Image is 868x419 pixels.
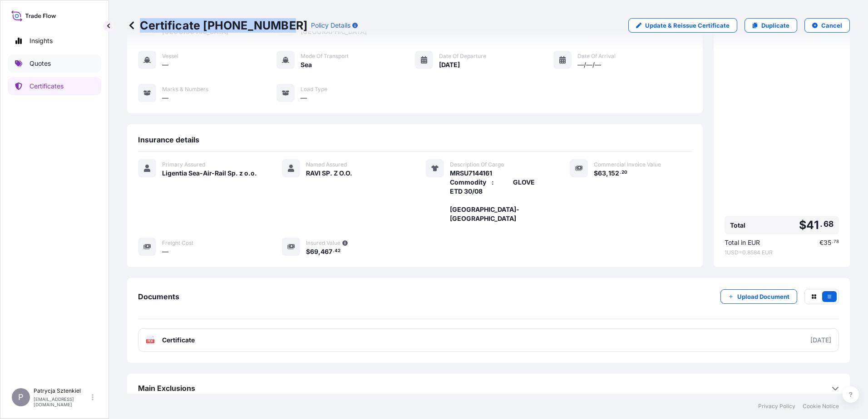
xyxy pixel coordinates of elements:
span: $ [799,219,806,231]
span: Certificate [162,336,195,345]
span: 1 USD = 0.8584 EUR [725,249,839,256]
span: 68 [824,221,833,227]
span: MRSU7144161 Commodity : GLOVE ETD 30/08 [GEOGRAPHIC_DATA]-[GEOGRAPHIC_DATA] [450,169,548,223]
span: , [606,170,608,176]
span: —/—/— [577,60,601,69]
span: RAVI SP. Z O.O. [306,169,352,178]
p: Update & Reissue Certificate [645,21,730,30]
span: 78 [833,240,839,244]
a: Cookie Notice [803,403,839,410]
a: Privacy Policy [758,403,795,410]
span: 20 [621,171,627,174]
p: Duplicate [761,21,789,30]
p: Upload Document [737,292,789,301]
span: P [18,393,24,402]
text: PDF [148,340,153,343]
p: Patrycja Sztenkiel [34,387,90,395]
span: 152 [608,170,619,176]
a: PDFCertificate[DATE] [138,328,839,352]
p: Policy Details [311,21,350,30]
span: Sea [301,60,312,69]
a: Update & Reissue Certificate [628,18,737,33]
span: 42 [335,249,340,253]
span: . [333,249,334,253]
span: Named Assured [306,161,347,168]
span: Freight Cost [162,239,193,247]
p: [EMAIL_ADDRESS][DOMAIN_NAME] [34,396,90,407]
span: $ [306,248,310,255]
p: Cancel [821,21,842,30]
a: Certificates [8,77,101,95]
span: Date of Arrival [577,53,616,60]
div: Main Exclusions [138,377,839,399]
span: $ [594,170,598,176]
span: Commercial Invoice Value [594,161,661,168]
span: 63 [598,170,606,176]
span: Documents [138,292,179,301]
span: Ligentia Sea-Air-Rail Sp. z o.o. [162,169,257,178]
span: Mode of Transport [301,53,349,60]
span: — [162,247,168,256]
a: Quotes [8,54,101,73]
span: Vessel [162,53,178,60]
span: . [832,240,833,244]
span: Load Type [301,86,327,93]
span: Date of Departure [439,53,486,60]
p: Certificates [30,82,64,91]
span: 41 [806,219,819,231]
span: Main Exclusions [138,384,195,393]
span: Marks & Numbers [162,86,208,93]
p: Certificate [PHONE_NUMBER] [127,18,307,33]
span: Total in EUR [725,238,760,247]
span: . [620,171,621,174]
span: — [162,60,168,69]
span: Primary Assured [162,161,205,168]
button: Upload Document [720,289,797,304]
div: [DATE] [810,336,831,345]
p: Insights [30,36,53,45]
a: Insights [8,32,101,50]
span: Insured Value [306,239,340,247]
span: Insurance details [138,135,199,144]
span: — [301,93,307,102]
span: Description Of Cargo [450,161,504,168]
span: . [820,221,823,227]
span: Total [730,221,745,230]
span: € [819,239,824,246]
span: 35 [824,239,831,246]
p: Quotes [30,59,51,68]
span: — [162,93,168,102]
span: , [318,248,321,255]
span: [DATE] [439,60,460,69]
a: Duplicate [745,18,797,33]
span: 69 [310,248,318,255]
span: 467 [321,248,332,255]
button: Cancel [804,18,850,33]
